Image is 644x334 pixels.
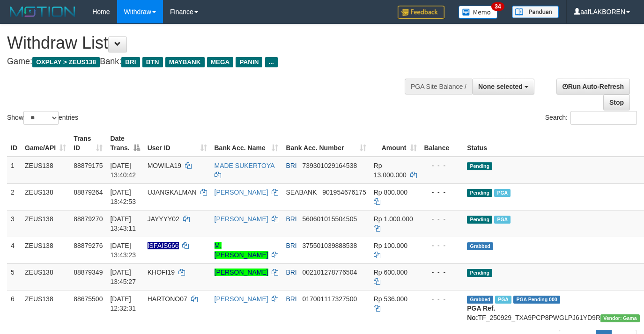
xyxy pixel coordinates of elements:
td: ZEUS138 [21,290,70,326]
span: PGA Pending [513,296,560,304]
span: [DATE] 12:32:31 [110,295,136,312]
span: Copy 017001117327500 to clipboard [302,295,357,303]
span: Rp 1.000.000 [374,215,413,223]
span: SEABANK [286,189,317,196]
span: BRI [286,215,296,223]
span: ... [265,57,278,67]
span: BRI [286,162,296,169]
select: Showentries [23,111,59,125]
td: 5 [7,263,21,290]
span: Grabbed [467,242,493,250]
span: Marked by aafanarl [494,189,511,197]
td: 2 [7,183,21,210]
span: Copy 739301029164538 to clipboard [302,162,357,169]
span: Vendor URL: https://trx31.1velocity.biz [600,314,640,322]
td: 6 [7,290,21,326]
a: [PERSON_NAME] [215,189,268,196]
td: ZEUS138 [21,210,70,237]
td: ZEUS138 [21,157,70,184]
td: TF_250929_TXA9PCP8PWGLPJ61YD9R [463,290,644,326]
span: Copy 560601015504505 to clipboard [302,215,357,223]
span: MAYBANK [165,57,205,67]
th: Game/API: activate to sort column ascending [21,130,70,157]
a: Stop [603,94,630,110]
span: 88879349 [74,269,103,276]
th: Trans ID: activate to sort column ascending [70,130,106,157]
span: Rp 536.000 [374,295,407,303]
span: 88675500 [74,295,103,303]
span: BRI [286,242,296,249]
img: MOTION_logo.png [7,5,78,19]
div: - - - [424,214,460,224]
span: Rp 13.000.000 [374,162,407,179]
div: PGA Site Balance / [405,79,472,94]
div: - - - [424,161,460,170]
span: JAYYYY02 [148,215,179,223]
span: PANIN [236,57,262,67]
span: HARTONO07 [148,295,187,303]
span: 34 [491,2,504,11]
button: None selected [472,79,534,94]
span: 88879270 [74,215,103,223]
a: Run Auto-Refresh [556,79,630,94]
a: [PERSON_NAME] [215,215,268,223]
span: BRI [286,295,296,303]
div: - - - [424,294,460,304]
span: Pending [467,216,492,224]
td: 4 [7,237,21,263]
label: Show entries [7,111,78,125]
span: Rp 600.000 [374,269,407,276]
th: Bank Acc. Number: activate to sort column ascending [282,130,370,157]
td: 3 [7,210,21,237]
span: 88879175 [74,162,103,169]
span: [DATE] 13:42:53 [110,189,136,205]
span: Rp 100.000 [374,242,407,249]
th: Date Trans.: activate to sort column descending [106,130,143,157]
div: - - - [424,268,460,277]
td: ZEUS138 [21,263,70,290]
span: 88879276 [74,242,103,249]
th: Balance [421,130,464,157]
span: BTN [142,57,163,67]
span: Rp 800.000 [374,189,407,196]
td: ZEUS138 [21,237,70,263]
a: [PERSON_NAME] [215,269,268,276]
b: PGA Ref. No: [467,305,495,321]
span: OXPLAY > ZEUS138 [32,57,100,67]
td: ZEUS138 [21,183,70,210]
td: 1 [7,157,21,184]
span: Pending [467,189,492,197]
a: M. [PERSON_NAME] [215,242,268,259]
span: BRI [121,57,140,67]
span: Marked by aaftrukkakada [495,296,511,304]
a: [PERSON_NAME] [215,295,268,303]
span: None selected [478,83,523,90]
span: Marked by aafanarl [494,216,511,224]
th: Amount: activate to sort column ascending [370,130,421,157]
img: Feedback.jpg [398,6,444,19]
span: Copy 901954676175 to clipboard [322,189,366,196]
input: Search: [570,111,637,125]
span: Copy 002101278776504 to clipboard [302,269,357,276]
th: Status [463,130,644,157]
span: Copy 375501039888538 to clipboard [302,242,357,249]
span: Nama rekening ada tanda titik/strip, harap diedit [148,242,179,249]
span: [DATE] 13:45:27 [110,269,136,285]
th: User ID: activate to sort column ascending [144,130,211,157]
a: MADE SUKERTOYA [215,162,274,169]
h4: Game: Bank: [7,57,420,66]
th: ID [7,130,21,157]
h1: Withdraw List [7,34,420,52]
span: Pending [467,162,492,170]
img: Button%20Memo.svg [459,6,498,19]
span: MOWILA19 [148,162,181,169]
th: Bank Acc. Name: activate to sort column ascending [211,130,282,157]
span: MEGA [207,57,234,67]
span: UJANGKALMAN [148,189,197,196]
span: Grabbed [467,296,493,304]
span: KHOFI19 [148,269,175,276]
span: [DATE] 13:43:23 [110,242,136,259]
span: 88879264 [74,189,103,196]
label: Search: [545,111,637,125]
span: [DATE] 13:43:11 [110,215,136,232]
